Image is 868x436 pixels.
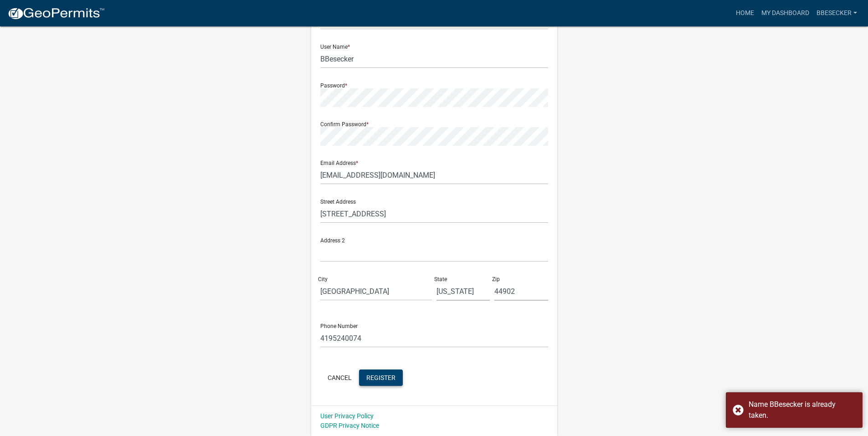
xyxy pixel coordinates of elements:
[366,374,395,381] span: Register
[749,399,856,421] div: Name BBesecker is already taken.
[320,422,379,429] a: GDPR Privacy Notice
[758,5,813,22] a: My Dashboard
[320,369,359,386] button: Cancel
[320,412,374,420] a: User Privacy Policy
[359,369,403,386] button: Register
[813,5,861,22] a: bbesecker
[732,5,758,22] a: Home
